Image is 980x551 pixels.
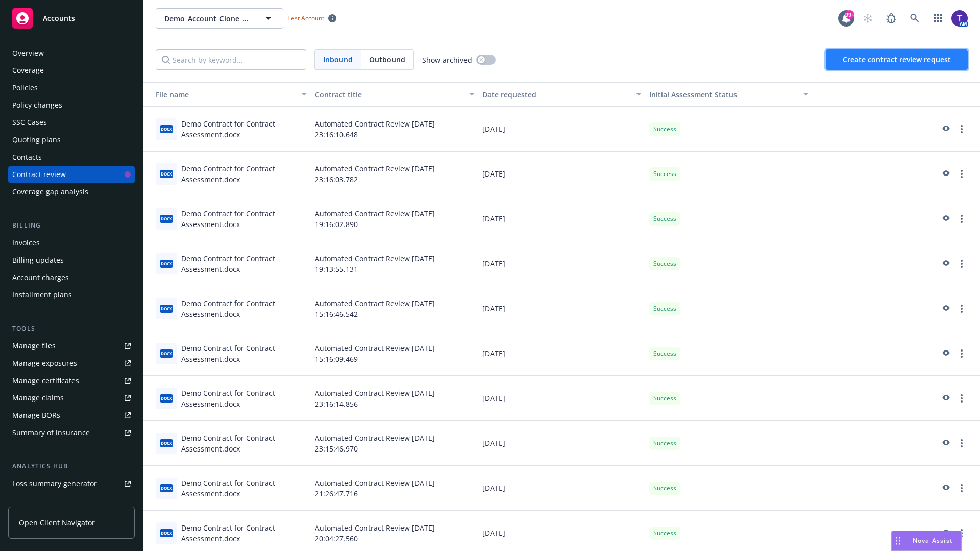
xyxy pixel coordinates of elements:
[478,421,646,466] div: [DATE]
[12,287,72,303] div: Installment plans
[939,392,951,405] a: preview
[287,14,324,22] span: Test Account
[653,259,676,268] span: Success
[12,424,90,441] div: Summary of insurance
[8,62,135,79] a: Coverage
[181,478,307,499] div: Demo Contract for Contract Assessment.docx
[955,482,968,494] a: more
[181,388,307,409] div: Demo Contract for Contract Assessment.docx
[148,89,296,100] div: Toggle SortBy
[8,149,135,165] a: Contacts
[8,45,135,61] a: Overview
[160,215,173,222] span: docx
[8,97,135,113] a: Policy changes
[939,258,951,270] a: preview
[939,168,951,180] a: preview
[12,338,56,354] div: Manage files
[12,372,79,389] div: Manage certificates
[955,213,968,225] a: more
[478,286,646,331] div: [DATE]
[939,213,951,225] a: preview
[939,482,951,494] a: preview
[653,214,676,223] span: Success
[8,355,135,371] a: Manage exposures
[955,258,968,270] a: more
[955,437,968,449] a: more
[160,260,173,267] span: docx
[649,90,737,99] span: Initial Assessment Status
[311,152,478,196] div: Automated Contract Review [DATE] 23:16:03.782
[8,114,135,131] a: SSC Cases
[955,168,968,180] a: more
[181,298,307,319] div: Demo Contract for Contract Assessment.docx
[315,89,463,100] div: Contract title
[12,475,97,492] div: Loss summary generator
[478,107,646,152] div: [DATE]
[12,252,64,268] div: Billing updates
[478,82,646,107] button: Date requested
[939,437,951,449] a: preview
[8,338,135,354] a: Manage files
[12,269,69,286] div: Account charges
[311,241,478,286] div: Automated Contract Review [DATE] 19:13:55.131
[913,536,953,545] span: Nova Assist
[311,107,478,152] div: Automated Contract Review [DATE] 23:16:10.648
[857,8,878,29] a: Start snowing
[8,323,135,334] div: Tools
[156,49,306,70] input: Search by keyword...
[181,163,307,185] div: Demo Contract for Contract Assessment.docx
[826,49,968,70] button: Create contract review request
[283,13,340,23] span: Test Account
[181,433,307,454] div: Demo Contract for Contract Assessment.docx
[8,424,135,441] a: Summary of insurance
[160,305,173,312] span: docx
[8,287,135,303] a: Installment plans
[904,8,925,29] a: Search
[12,132,61,148] div: Quoting plans
[8,80,135,96] a: Policies
[8,184,135,200] a: Coverage gap analysis
[148,89,296,100] div: File name
[955,303,968,315] a: more
[12,62,44,79] div: Coverage
[653,439,676,448] span: Success
[315,50,361,69] span: Inbound
[12,80,38,96] div: Policies
[939,303,951,315] a: preview
[160,394,173,402] span: docx
[8,269,135,286] a: Account charges
[891,531,962,551] button: Nova Assist
[311,421,478,466] div: Automated Contract Review [DATE] 23:15:46.970
[951,10,968,27] img: photo
[181,208,307,230] div: Demo Contract for Contract Assessment.docx
[361,50,413,69] span: Outbound
[8,235,135,251] a: Invoices
[12,45,44,61] div: Overview
[12,235,40,251] div: Invoices
[892,531,904,550] div: Drag to move
[311,466,478,511] div: Automated Contract Review [DATE] 21:26:47.716
[19,517,95,528] span: Open Client Navigator
[8,220,135,231] div: Billing
[649,89,797,100] div: Toggle SortBy
[311,376,478,421] div: Automated Contract Review [DATE] 23:16:14.856
[478,376,646,421] div: [DATE]
[12,407,60,423] div: Manage BORs
[311,196,478,241] div: Automated Contract Review [DATE] 19:16:02.890
[12,97,62,113] div: Policy changes
[653,124,676,134] span: Success
[181,118,307,140] div: Demo Contract for Contract Assessment.docx
[653,529,676,538] span: Success
[181,343,307,364] div: Demo Contract for Contract Assessment.docx
[939,123,951,135] a: preview
[43,14,75,22] span: Accounts
[164,13,253,24] span: Demo_Account_Clone_QA_CR_Tests_Demo
[653,394,676,403] span: Success
[955,527,968,539] a: more
[653,484,676,493] span: Success
[8,407,135,423] a: Manage BORs
[955,392,968,405] a: more
[12,355,77,371] div: Manage exposures
[422,55,472,65] span: Show archived
[478,331,646,376] div: [DATE]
